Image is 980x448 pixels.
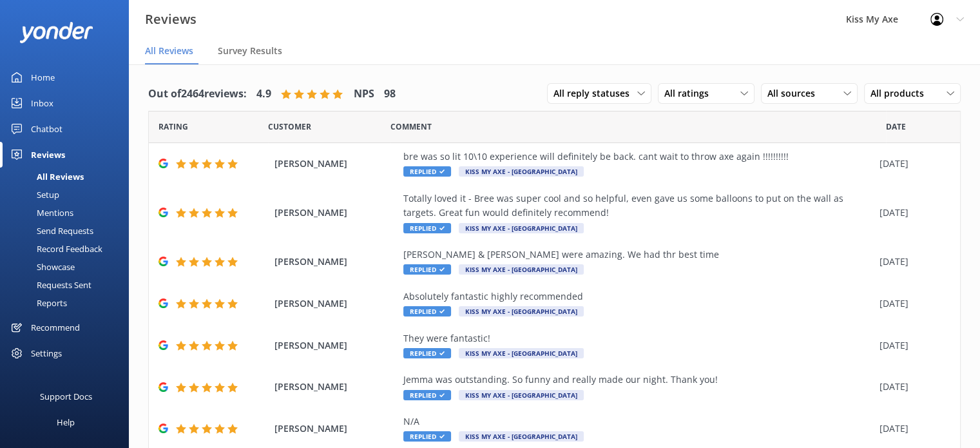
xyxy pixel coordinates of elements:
[354,86,374,102] h4: NPS
[459,390,584,400] span: Kiss My Axe - [GEOGRAPHIC_DATA]
[145,44,193,57] span: All Reviews
[664,86,716,101] span: All ratings
[274,297,397,311] span: [PERSON_NAME]
[31,64,55,90] div: Home
[274,157,397,171] span: [PERSON_NAME]
[459,306,584,317] span: Kiss My Axe - [GEOGRAPHIC_DATA]
[879,255,944,269] div: [DATE]
[767,86,823,101] span: All sources
[403,431,451,442] span: Replied
[148,86,247,102] h4: Out of 2464 reviews:
[159,121,188,133] span: Date
[403,390,451,400] span: Replied
[19,22,93,43] img: yonder-white-logo.png
[145,9,197,30] h3: Reviews
[256,86,271,102] h4: 4.9
[879,422,944,436] div: [DATE]
[8,258,129,276] a: Showcase
[8,168,84,186] div: All Reviews
[8,258,75,276] div: Showcase
[8,168,129,186] a: All Reviews
[390,121,432,133] span: Question
[403,348,451,358] span: Replied
[879,157,944,171] div: [DATE]
[8,186,129,204] a: Setup
[8,240,102,258] div: Record Feedback
[8,204,73,222] div: Mentions
[879,380,944,394] div: [DATE]
[31,116,62,142] div: Chatbot
[459,264,584,275] span: Kiss My Axe - [GEOGRAPHIC_DATA]
[459,166,584,177] span: Kiss My Axe - [GEOGRAPHIC_DATA]
[274,380,397,394] span: [PERSON_NAME]
[274,338,397,353] span: [PERSON_NAME]
[384,86,396,102] h4: 98
[879,297,944,311] div: [DATE]
[403,150,873,164] div: bre was so lit 10\10 experience will definitely be back. cant wait to throw axe again !!!!!!!!!!
[403,414,873,429] div: N/A
[879,206,944,220] div: [DATE]
[403,223,451,233] span: Replied
[403,166,451,177] span: Replied
[274,422,397,436] span: [PERSON_NAME]
[403,306,451,317] span: Replied
[8,222,129,240] a: Send Requests
[8,186,59,204] div: Setup
[459,223,584,233] span: Kiss My Axe - [GEOGRAPHIC_DATA]
[8,204,129,222] a: Mentions
[459,348,584,358] span: Kiss My Axe - [GEOGRAPHIC_DATA]
[8,294,67,312] div: Reports
[218,44,282,57] span: Survey Results
[8,240,129,258] a: Record Feedback
[31,142,65,168] div: Reviews
[403,331,873,346] div: They were fantastic!
[403,264,451,275] span: Replied
[459,431,584,442] span: Kiss My Axe - [GEOGRAPHIC_DATA]
[31,340,62,366] div: Settings
[8,294,129,312] a: Reports
[403,248,873,262] div: [PERSON_NAME] & [PERSON_NAME] were amazing. We had thr best time
[8,276,91,294] div: Requests Sent
[31,315,80,340] div: Recommend
[268,121,311,133] span: Date
[403,289,873,304] div: Absolutely fantastic highly recommended
[403,191,873,220] div: Totally loved it - Bree was super cool and so helpful, even gave us some balloons to put on the w...
[274,206,397,220] span: [PERSON_NAME]
[870,86,932,101] span: All products
[403,373,873,387] div: Jemma was outstanding. So funny and really made our night. Thank you!
[40,384,92,409] div: Support Docs
[8,222,93,240] div: Send Requests
[31,90,53,116] div: Inbox
[879,338,944,353] div: [DATE]
[274,255,397,269] span: [PERSON_NAME]
[8,276,129,294] a: Requests Sent
[553,86,637,101] span: All reply statuses
[57,409,75,435] div: Help
[886,121,906,133] span: Date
